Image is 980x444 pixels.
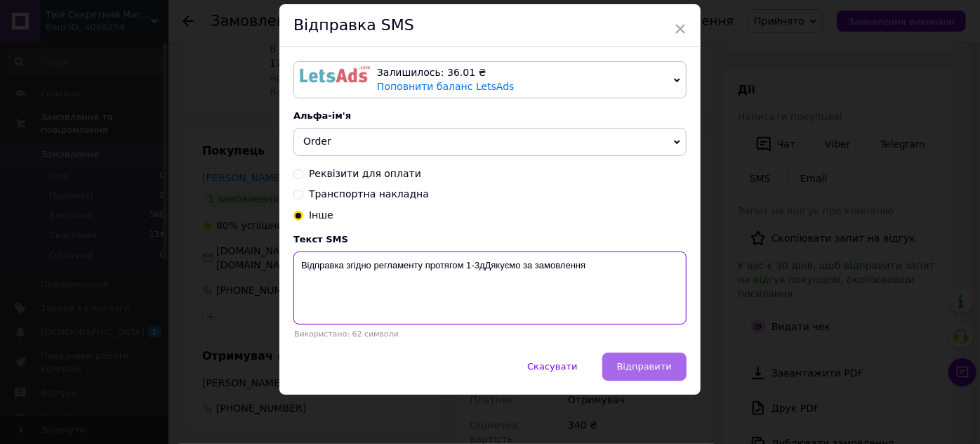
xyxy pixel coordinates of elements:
a: Поповнити баланс LetsAds [377,81,515,92]
span: × [674,17,687,41]
span: Транспортна накладна [309,188,429,200]
button: Відправити [602,353,687,381]
span: Відправити [617,361,672,372]
span: Альфа-ім'я [293,110,351,121]
span: Реквізити для оплати [309,168,421,179]
div: Залишилось: 36.01 ₴ [377,66,668,80]
span: Інше [309,209,333,221]
span: Скасувати [527,361,577,372]
div: Текст SMS [293,234,687,244]
div: Використано: 62 символи [293,329,687,339]
span: Order [303,136,331,147]
textarea: Відправка згідно регламенту протягом 1-3дДякуємо за замовлення [293,252,687,325]
div: Відправка SMS [279,4,701,47]
button: Скасувати [512,353,592,381]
